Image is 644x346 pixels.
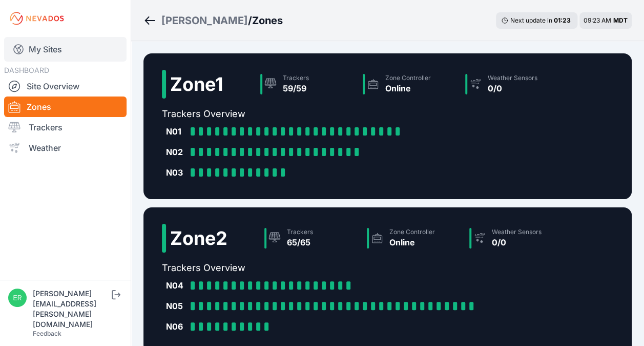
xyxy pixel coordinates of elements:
[252,13,283,28] h3: Zones
[166,320,186,333] div: N06
[166,300,186,312] div: N05
[33,330,61,337] a: Feedback
[143,7,283,34] nav: Breadcrumb
[166,125,186,138] div: N01
[287,236,313,248] div: 65/65
[385,74,431,82] div: Zone Controller
[166,146,186,158] div: N02
[162,107,564,121] h2: Trackers Overview
[4,138,127,158] a: Weather
[161,13,248,28] a: [PERSON_NAME]
[4,76,127,97] a: Site Overview
[461,70,564,99] a: Weather Sensors0/0
[166,166,186,179] div: N03
[465,224,568,253] a: Weather Sensors0/0
[510,16,552,24] span: Next update in
[8,289,27,307] img: erik.ordorica@solvenergy.com
[33,289,110,330] div: [PERSON_NAME][EMAIL_ADDRESS][PERSON_NAME][DOMAIN_NAME]
[256,70,359,99] a: Trackers59/59
[492,236,542,248] div: 0/0
[488,82,537,94] div: 0/0
[389,236,435,248] div: Online
[584,16,611,24] span: 09:23 AM
[283,74,309,82] div: Trackers
[4,97,127,117] a: Zones
[260,224,363,253] a: Trackers65/65
[4,117,127,138] a: Trackers
[554,16,572,25] div: 01 : 23
[488,74,537,82] div: Weather Sensors
[389,228,435,236] div: Zone Controller
[287,228,313,236] div: Trackers
[162,261,568,275] h2: Trackers Overview
[166,279,186,292] div: N04
[170,228,227,248] h2: Zone 2
[385,82,431,94] div: Online
[8,10,66,27] img: Nevados
[248,13,252,28] span: /
[170,74,223,94] h2: Zone 1
[4,37,127,62] a: My Sites
[4,66,49,74] span: DASHBOARD
[613,16,628,24] span: MDT
[492,228,542,236] div: Weather Sensors
[283,82,309,94] div: 59/59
